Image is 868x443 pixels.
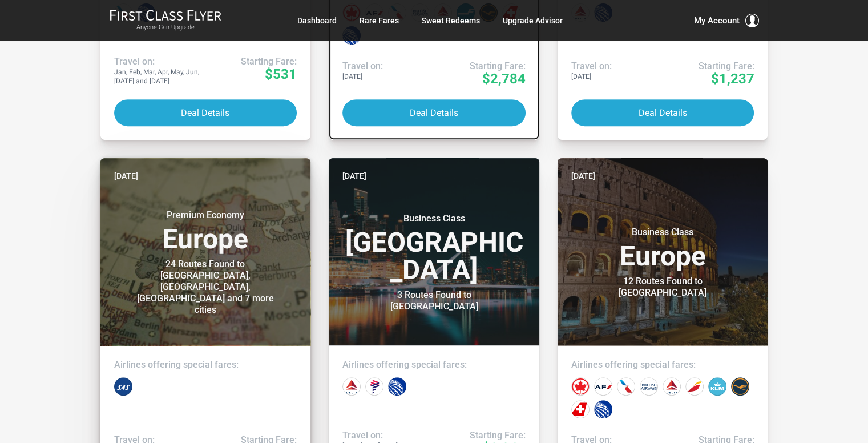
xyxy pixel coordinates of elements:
button: Deal Details [114,99,297,126]
button: Deal Details [342,99,526,126]
a: First Class FlyerAnyone Can Upgrade [110,9,221,32]
h4: Airlines offering special fares: [571,359,754,370]
div: 3 Routes Found to [GEOGRAPHIC_DATA] [362,289,505,312]
div: British Airways [640,377,658,396]
h4: Airlines offering special fares: [342,359,526,370]
small: Business Class [362,213,505,224]
h3: Europe [114,210,297,253]
div: 12 Routes Found to [GEOGRAPHIC_DATA] [591,276,734,299]
a: Upgrade Advisor [503,10,563,31]
small: Anyone Can Upgrade [110,23,221,31]
div: 24 Routes Found to [GEOGRAPHIC_DATA], [GEOGRAPHIC_DATA], [GEOGRAPHIC_DATA] and 7 more cities [134,259,277,316]
div: Scandinavian - SAS [114,377,132,396]
div: Air Canada [571,377,590,396]
button: My Account [694,14,759,27]
div: Iberia [685,377,704,396]
time: [DATE] [114,170,138,182]
time: [DATE] [342,170,366,182]
a: Sweet Redeems [422,10,480,31]
div: Air France [594,377,612,396]
div: United [388,377,406,396]
h3: Europe [571,227,754,270]
a: Dashboard [297,10,337,31]
div: KLM [708,377,726,396]
h3: [GEOGRAPHIC_DATA] [342,213,526,284]
div: Delta Airlines [342,377,361,396]
h4: Airlines offering special fares: [114,359,297,370]
div: LATAM [365,377,383,396]
button: Deal Details [571,99,754,126]
div: American Airlines [617,377,635,396]
time: [DATE] [571,170,595,182]
div: Lufthansa [731,377,749,396]
small: Premium Economy [134,210,277,221]
div: Delta Airlines [663,377,681,396]
small: Business Class [591,227,734,238]
div: Swiss [571,400,590,418]
img: First Class Flyer [110,9,221,21]
a: Rare Fares [360,10,399,31]
span: My Account [694,14,740,27]
div: United [594,400,612,418]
